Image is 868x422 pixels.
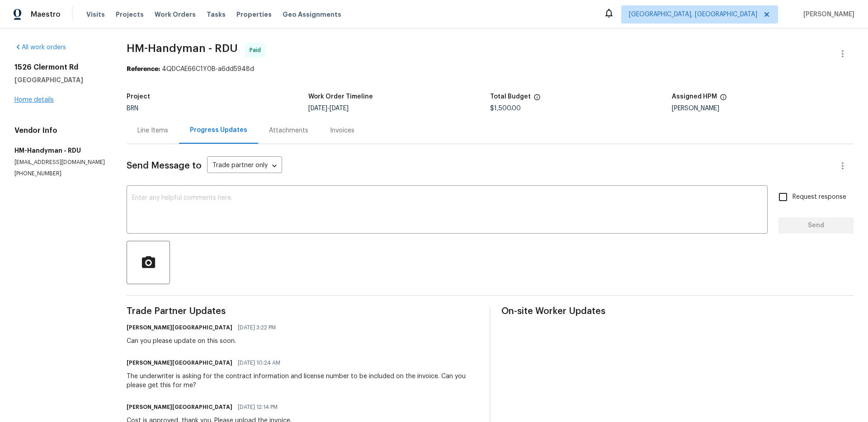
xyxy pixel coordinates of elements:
span: [DATE] [330,105,349,112]
div: [PERSON_NAME] [672,105,854,112]
span: [DATE] 10:24 AM [238,358,280,367]
div: 4QDCAE66C1Y0B-a6dd5948d [127,65,854,74]
h5: Work Order Timeline [308,94,373,100]
span: [DATE] [308,105,327,112]
h4: Vendor Info [14,126,105,135]
b: Reference: [127,66,160,72]
div: Can you please update on this soon. [127,337,281,346]
span: Trade Partner Updates [127,307,479,316]
span: Visits [86,10,105,19]
h6: [PERSON_NAME][GEOGRAPHIC_DATA] [127,403,232,412]
h6: [PERSON_NAME][GEOGRAPHIC_DATA] [127,358,232,367]
h6: [PERSON_NAME][GEOGRAPHIC_DATA] [127,323,232,332]
div: Invoices [330,126,354,135]
span: [DATE] 12:14 PM [238,403,278,412]
span: BRN [127,105,138,112]
div: Line Items [137,126,168,135]
span: The hpm assigned to this work order. [720,94,727,105]
span: Request response [793,192,846,202]
span: On-site Worker Updates [501,307,854,316]
span: [PERSON_NAME] [800,10,854,19]
h5: [GEOGRAPHIC_DATA] [14,75,105,84]
span: Paid [250,46,264,55]
p: [EMAIL_ADDRESS][DOMAIN_NAME] [14,159,105,166]
a: Home details [14,97,54,103]
div: The underwriter is asking for the contract information and license number to be included on the i... [127,372,479,390]
a: All work orders [14,44,66,51]
h5: Assigned HPM [672,94,717,100]
span: Projects [116,10,144,19]
h5: HM-Handyman - RDU [14,146,105,155]
div: Trade partner only [207,159,282,173]
span: The total cost of line items that have been proposed by Opendoor. This sum includes line items th... [533,94,541,105]
span: Geo Assignments [283,10,341,19]
span: Tasks [207,11,226,18]
div: Progress Updates [190,126,247,135]
h5: Total Budget [490,94,531,100]
span: $1,500.00 [490,105,521,112]
span: [GEOGRAPHIC_DATA], [GEOGRAPHIC_DATA] [629,10,757,19]
span: Properties [236,10,272,19]
div: Attachments [269,126,308,135]
p: [PHONE_NUMBER] [14,170,105,178]
span: [DATE] 3:22 PM [238,323,276,332]
span: HM-Handyman - RDU [127,43,238,54]
h5: Project [127,94,150,100]
span: Send Message to [127,161,202,170]
span: Maestro [31,10,61,19]
h2: 1526 Clermont Rd [14,63,105,72]
span: - [308,105,349,112]
span: Work Orders [155,10,196,19]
